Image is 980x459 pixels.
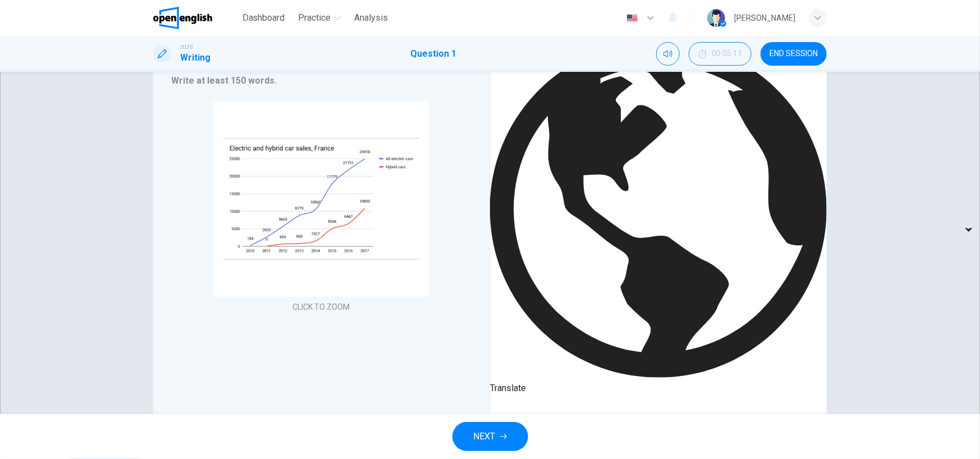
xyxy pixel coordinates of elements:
span: NEXT [474,429,496,444]
div: Mute [656,42,680,66]
span: IELTS [180,43,193,51]
div: Hide [689,42,752,66]
button: 00:05:11 [689,42,752,66]
span: Practice [299,11,331,25]
img: en [625,14,639,22]
button: NEXT [452,422,528,451]
img: OpenEnglish logo [153,7,212,29]
button: Dashboard [238,8,290,28]
span: Dashboard [242,11,285,25]
span: END SESSION [770,49,818,58]
div: [PERSON_NAME] [734,11,795,25]
button: END SESSION [761,42,827,66]
div: Translate [490,41,827,395]
h1: Writing [180,51,210,65]
h1: Question 1 [410,47,456,61]
button: Analysis [350,8,393,28]
span: 00:05:11 [712,49,742,58]
strong: Write at least 150 words. [171,75,277,86]
a: OpenEnglish logo [153,7,238,29]
button: Practice [294,8,346,28]
span: Analysis [355,11,388,25]
img: Profile picture [707,9,725,27]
